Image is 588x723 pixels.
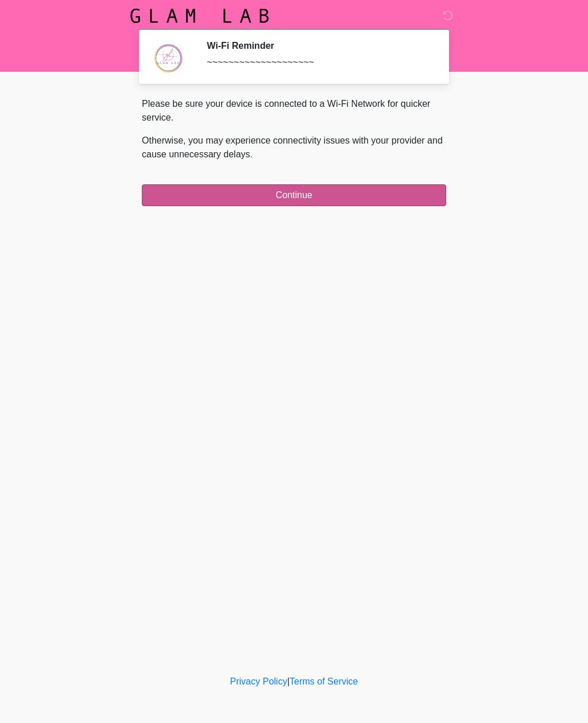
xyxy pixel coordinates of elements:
p: Please be sure your device is connected to a Wi-Fi Network for quicker service. [142,97,446,125]
div: ~~~~~~~~~~~~~~~~~~~~ [207,56,429,69]
a: Privacy Policy [230,676,288,686]
span: . [250,149,253,159]
a: Terms of Service [289,676,358,686]
h2: Wi-Fi Reminder [207,40,429,51]
a: | [287,676,289,686]
img: Agent Avatar [150,40,185,75]
button: Continue [142,184,446,206]
p: Otherwise, you may experience connectivity issues with your provider and cause unnecessary delays [142,134,446,161]
img: Glam Lab Logo [130,9,269,23]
